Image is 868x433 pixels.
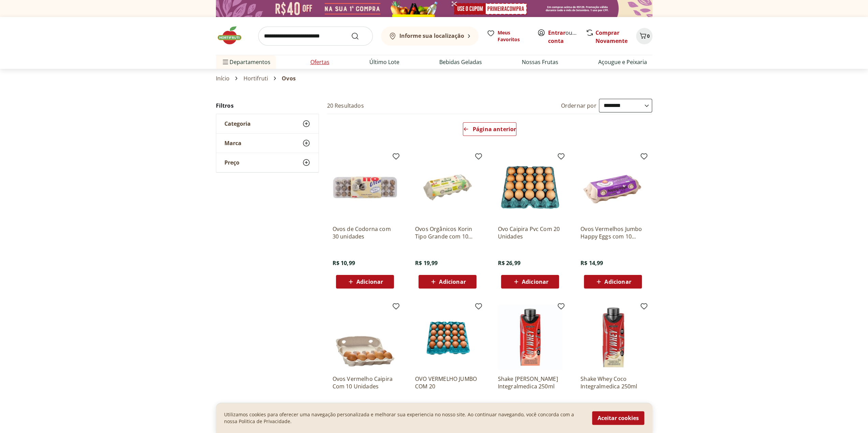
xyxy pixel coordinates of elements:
a: Hortifruti [243,75,268,81]
a: Página anterior [463,122,516,139]
span: Página anterior [473,126,516,132]
a: Shake [PERSON_NAME] Integralmedica 250ml [498,375,562,390]
a: Comprar Novamente [595,29,628,45]
a: Shake Whey Coco Integralmedica 250ml [580,375,645,390]
button: Preço [216,153,319,172]
img: Shake Whey Coco Integralmedica 250ml [580,305,645,370]
img: Ovos Vermelhos Jumbo Happy Eggs com 10 Unidades [580,155,645,220]
a: Ovo Caipira Pvc Com 20 Unidades [498,225,562,240]
span: Adicionar [522,279,548,284]
button: Adicionar [501,275,559,289]
a: Bebidas Geladas [439,58,482,66]
a: Meus Favoritos [487,29,529,43]
span: Meus Favoritos [498,29,529,43]
button: Aceitar cookies [592,411,644,425]
label: Ordernar por [561,102,597,109]
a: Ofertas [310,58,329,66]
a: OVO VERMELHO JUMBO COM 20 [415,375,480,390]
b: Informe sua localização [399,32,464,40]
img: Ovos Vermelho Caipira Com 10 Unidades [333,305,397,370]
img: Hortifruti [216,25,250,46]
a: Último Lote [369,58,399,66]
button: Carrinho [636,28,652,44]
a: Nossas Frutas [522,58,558,66]
button: Marca [216,134,319,153]
a: Entrar [548,29,565,36]
img: Ovos de Codorna com 30 unidades [333,155,397,220]
img: OVO VERMELHO JUMBO COM 20 [415,305,480,370]
span: Preço [224,159,239,166]
input: search [258,27,373,46]
img: Ovo Caipira Pvc Com 20 Unidades [498,155,562,220]
img: Ovos Orgânicos Korin Tipo Grande com 10 Unidades [415,155,480,220]
button: Informe sua localização [381,27,479,46]
span: Adicionar [604,279,631,284]
a: Ovos de Codorna com 30 unidades [333,225,397,240]
button: Adicionar [418,275,476,289]
h2: Filtros [216,99,319,112]
button: Adicionar [584,275,642,289]
a: Início [216,75,230,81]
img: Shake Whey Morango Integralmedica 250ml [498,305,562,370]
h2: 20 Resultados [327,102,364,109]
button: Adicionar [336,275,394,289]
span: R$ 10,99 [333,259,355,267]
a: Ovos Vermelho Caipira Com 10 Unidades [333,375,397,390]
svg: Arrow Left icon [463,126,469,132]
span: 0 [647,33,650,39]
span: Adicionar [356,279,383,284]
p: Utilizamos cookies para oferecer uma navegação personalizada e melhorar sua experiencia no nosso ... [224,411,584,425]
a: Ovos Orgânicos Korin Tipo Grande com 10 Unidades [415,225,480,240]
span: R$ 14,99 [580,259,603,267]
span: Ovos [282,75,296,81]
span: R$ 26,99 [498,259,520,267]
a: Criar conta [548,29,586,45]
span: Departamentos [221,54,270,70]
span: Categoria [224,120,251,127]
a: Ovos Vermelhos Jumbo Happy Eggs com 10 Unidades [580,225,645,240]
button: Menu [221,54,230,70]
span: Adicionar [439,279,466,284]
span: R$ 19,99 [415,259,438,267]
span: ou [548,29,578,45]
a: Açougue e Peixaria [598,58,647,66]
button: Categoria [216,114,319,133]
button: Submit Search [351,32,367,40]
span: Marca [224,140,241,146]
